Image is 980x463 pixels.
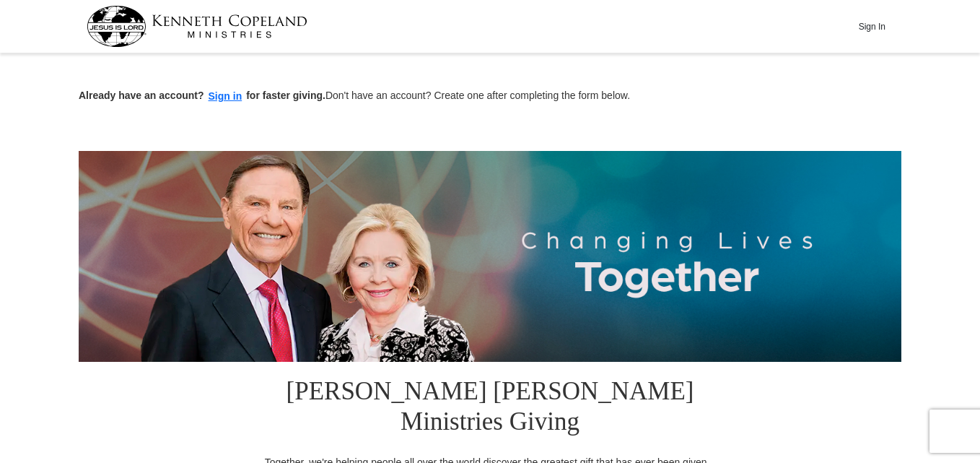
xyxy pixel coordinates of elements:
h1: [PERSON_NAME] [PERSON_NAME] Ministries Giving [255,362,725,455]
p: Don't have an account? Create one after completing the form below. [79,88,901,105]
button: Sign In [850,15,893,38]
strong: Already have an account? for faster giving. [79,90,325,101]
img: kcm-header-logo.svg [87,6,307,47]
button: Sign in [204,88,247,105]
